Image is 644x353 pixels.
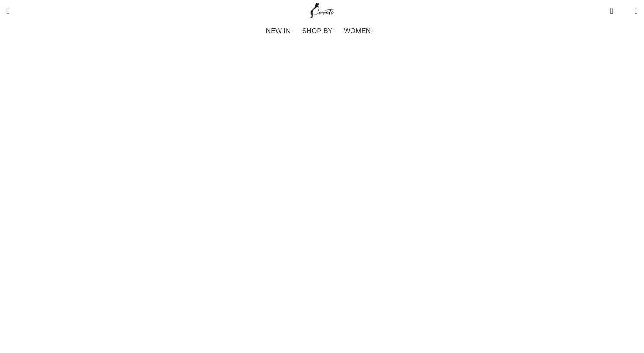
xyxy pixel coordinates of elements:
[606,2,617,19] a: 0
[2,23,638,40] div: Main navigation
[308,6,337,14] a: Site logo
[620,2,628,19] div: My Wishlist
[266,23,294,40] a: NEW IN
[2,2,14,19] a: Search
[621,9,628,15] span: 0
[266,27,291,35] span: NEW IN
[611,4,617,11] span: 0
[344,23,374,40] a: WOMEN
[302,23,335,40] a: SHOP BY
[344,27,371,35] span: WOMEN
[302,27,332,35] span: SHOP BY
